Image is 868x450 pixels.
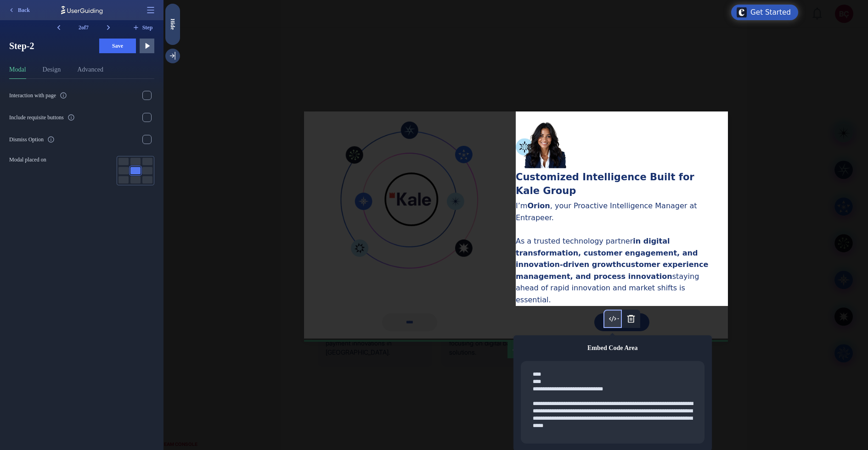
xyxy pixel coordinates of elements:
[9,156,46,163] span: Modal placed on
[9,64,26,79] button: Modal
[731,5,798,20] div: Open Get Started checklist
[18,6,30,14] span: Back
[352,171,555,198] div: Customized Intelligence Built for Kale Group
[737,7,747,17] img: launcher-image-alternative-text
[9,136,44,143] div: Dismiss Option
[130,20,154,35] button: Step
[424,343,474,354] span: Embed Code Area
[9,39,92,52] span: Step-2
[142,24,153,31] span: Step
[77,64,103,79] button: Advanced
[66,20,101,35] div: 2 of 7
[750,8,791,17] div: Get Started
[352,237,545,281] strong: in digital transformation, customer engagement, and innovation-driven growthcustomer experience m...
[364,201,386,210] strong: Orion
[352,121,404,168] img: icon
[9,114,64,121] div: Include requisite buttons
[352,200,555,306] div: I’m , your Proactive Intelligence Manager at Entrapeer. As a trusted technology partner staying a...
[99,39,136,53] button: Save
[9,92,56,99] div: Interaction with page
[112,42,123,50] span: Save
[4,3,34,17] button: Back
[43,64,61,79] button: Design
